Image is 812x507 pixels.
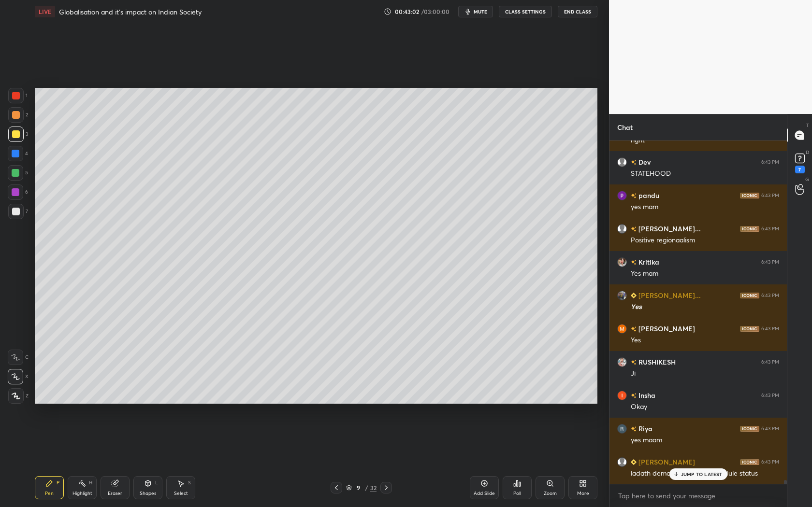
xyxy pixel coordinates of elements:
h6: Riya [637,423,652,434]
div: C [8,350,29,365]
div: 6:43 PM [761,193,779,198]
h6: pandu [637,190,659,200]
div: 3 [8,127,28,142]
img: no-rating-badge.077c3623.svg [631,360,637,365]
div: right [631,136,779,145]
img: no-rating-badge.077c3623.svg [631,160,637,165]
div: 6:43 PM [761,259,779,265]
img: default.png [617,457,627,467]
div: Positive regionaalism [631,236,779,245]
div: 2 [8,107,28,123]
div: 7 [8,204,28,219]
div: Highlight [72,491,92,496]
div: Z [8,388,29,404]
h6: RUSHIKESH [637,357,676,367]
button: mute [458,6,493,17]
img: 3 [617,324,627,334]
div: 32 [370,483,377,492]
span: mute [474,8,487,15]
h6: [PERSON_NAME] [637,457,695,467]
h6: Kritika [637,257,659,267]
img: iconic-dark.1390631f.png [740,459,759,465]
div: Yes mam [631,269,779,279]
h6: Dev [637,157,651,167]
img: Learner_Badge_beginner_1_8b307cf2a0.svg [631,293,637,298]
div: 6:43 PM [761,459,779,465]
div: 4 [8,146,28,161]
img: iconic-dark.1390631f.png [740,293,759,298]
h4: Globalisation and it's impact on Indian Society [59,7,202,16]
img: 3e0dc5ad4f9c41edaad36bf390a4dfdd.96976968_3 [617,191,627,200]
div: grid [609,141,787,484]
div: 5 [8,165,28,181]
img: no-rating-badge.077c3623.svg [631,326,637,332]
div: Yes [631,336,779,345]
div: 6:43 PM [761,226,779,232]
div: 6:43 PM [761,359,779,365]
div: 6 [8,184,28,200]
div: 6:43 PM [761,293,779,298]
img: iconic-dark.1390631f.png [740,226,759,232]
div: L [155,480,158,485]
img: iconic-dark.1390631f.png [740,426,759,432]
img: no-rating-badge.077c3623.svg [631,426,637,432]
p: JUMP TO LATEST [681,471,723,477]
h6: [PERSON_NAME]... [637,290,701,300]
h6: Insha [637,390,655,400]
div: P [57,480,59,485]
div: / [365,485,368,491]
div: ladath demanding of 6th schedule status [631,469,779,479]
div: 9 [354,485,363,491]
img: no-rating-badge.077c3623.svg [631,226,637,232]
p: G [805,176,809,183]
div: LIVE [35,6,55,17]
img: no-rating-badge.077c3623.svg [631,260,637,265]
div: Add Slide [474,491,495,496]
img: c5cffc8d020f48698acb99c0d41e0e35.jpg [617,257,627,267]
div: 6:43 PM [761,159,779,165]
div: yes maam [631,436,779,445]
div: Poll [513,491,521,496]
img: no-rating-badge.077c3623.svg [631,193,637,198]
img: iconic-dark.1390631f.png [740,193,759,198]
div: yes mam [631,202,779,212]
img: Learner_Badge_beginner_1_8b307cf2a0.svg [631,459,637,465]
h6: [PERSON_NAME] [637,324,695,334]
div: Shapes [140,491,156,496]
div: 6:43 PM [761,393,779,398]
div: 7 [795,166,805,173]
p: T [806,122,809,129]
div: H [89,480,92,485]
div: STATEHOOD [631,169,779,179]
h6: [PERSON_NAME]... [637,224,701,234]
div: Select [174,491,188,496]
img: iconic-dark.1390631f.png [740,326,759,332]
img: no-rating-badge.077c3623.svg [631,393,637,398]
img: 3987b0fcbea7401f88f48cf2e0dc0ee3.jpg [617,357,627,367]
img: default.png [617,157,627,167]
div: 6:43 PM [761,326,779,332]
div: More [577,491,589,496]
button: CLASS SETTINGS [499,6,552,17]
div: Zoom [544,491,557,496]
div: Eraser [108,491,122,496]
div: Ji [631,369,779,379]
p: D [806,149,809,156]
img: AATXAJx-HSTo26SS8kedXRAE-77H6j-qPrD_UGRcrvc6=s96-c [617,424,627,434]
img: default.png [617,224,627,234]
div: S [188,480,191,485]
div: 6:43 PM [761,426,779,432]
p: Chat [609,114,640,140]
img: 540cef1d25ee41d7b9481e3c73c50317.jpg [617,291,627,300]
div: 1 [8,88,28,103]
div: 𝙔𝙚𝙨 [631,302,779,312]
button: End Class [558,6,597,17]
div: Okay [631,402,779,412]
img: 08b8fc63b2434014a862259b40aab070.26699351_3 [617,391,627,400]
div: Pen [45,491,54,496]
div: X [8,369,29,384]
